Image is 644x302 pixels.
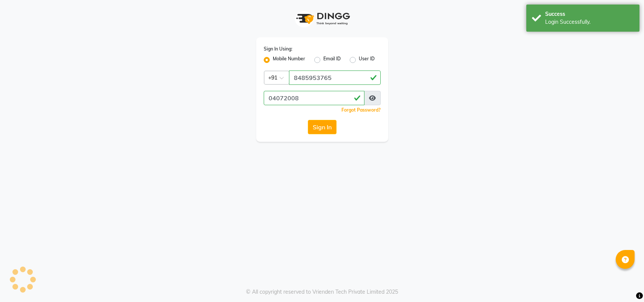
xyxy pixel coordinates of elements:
a: Forgot Password? [341,107,381,113]
input: Username [289,71,381,85]
input: Username [264,91,364,105]
label: User ID [359,55,375,64]
div: Login Successfully. [545,18,634,26]
iframe: chat widget [612,272,636,294]
div: Success [545,10,634,18]
label: Mobile Number [273,55,305,64]
label: Email ID [323,55,341,64]
button: Sign In [308,120,337,134]
label: Sign In Using: [264,46,292,52]
img: logo1.svg [292,8,352,30]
